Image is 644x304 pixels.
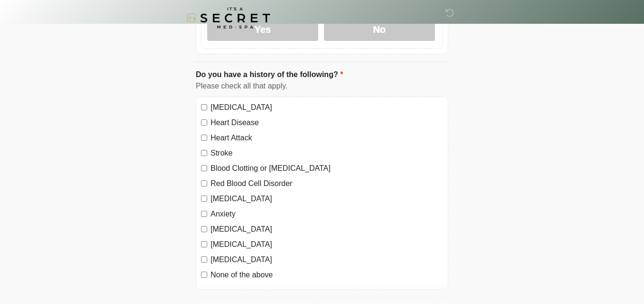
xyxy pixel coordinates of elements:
[211,132,443,144] label: Heart Attack
[211,163,443,174] label: Blood Clotting or [MEDICAL_DATA]
[211,102,443,113] label: [MEDICAL_DATA]
[201,165,207,171] input: Blood Clotting or [MEDICAL_DATA]
[211,147,443,159] label: Stroke
[201,241,207,247] input: [MEDICAL_DATA]
[201,211,207,217] input: Anxiety
[196,69,343,80] label: Do you have a history of the following?
[211,208,443,220] label: Anxiety
[201,256,207,263] input: [MEDICAL_DATA]
[201,196,207,202] input: [MEDICAL_DATA]
[211,193,443,205] label: [MEDICAL_DATA]
[211,224,443,235] label: [MEDICAL_DATA]
[211,178,443,189] label: Red Blood Cell Disorder
[201,272,207,278] input: None of the above
[196,80,448,92] div: Please check all that apply.
[201,119,207,126] input: Heart Disease
[186,7,270,29] img: It's A Secret Med Spa Logo
[201,104,207,110] input: [MEDICAL_DATA]
[211,269,443,281] label: None of the above
[201,180,207,186] input: Red Blood Cell Disorder
[201,150,207,156] input: Stroke
[211,254,443,265] label: [MEDICAL_DATA]
[211,117,443,128] label: Heart Disease
[211,239,443,250] label: [MEDICAL_DATA]
[201,135,207,141] input: Heart Attack
[201,226,207,232] input: [MEDICAL_DATA]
